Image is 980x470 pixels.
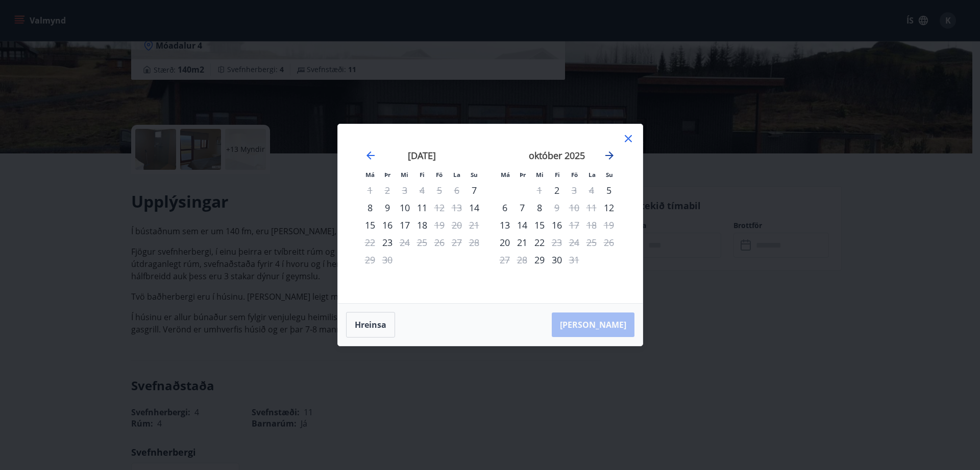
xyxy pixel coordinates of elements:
[529,149,585,162] strong: október 2025
[361,199,379,216] div: 8
[379,216,396,234] td: Choose þriðjudagur, 16. september 2025 as your check-in date. It’s available.
[396,199,413,216] td: Choose miðvikudagur, 10. september 2025 as your check-in date. It’s available.
[379,199,396,216] td: Choose þriðjudagur, 9. september 2025 as your check-in date. It’s available.
[583,182,600,199] td: Not available. laugardagur, 4. október 2025
[448,182,465,199] td: Not available. laugardagur, 6. september 2025
[548,251,566,268] div: 30
[566,251,583,268] div: Aðeins útritun í boði
[589,171,596,178] small: La
[465,216,483,234] td: Not available. sunnudagur, 21. september 2025
[396,234,413,251] div: Aðeins útritun í boði
[513,234,531,251] div: 21
[431,199,448,216] td: Not available. föstudagur, 12. september 2025
[531,251,548,268] div: Aðeins innritun í boði
[513,234,531,251] td: Choose þriðjudagur, 21. október 2025 as your check-in date. It’s available.
[379,234,396,251] div: Aðeins innritun í boði
[384,171,390,178] small: Þr
[531,199,548,216] div: 8
[600,182,618,199] td: Choose sunnudagur, 5. október 2025 as your check-in date. It’s available.
[496,199,513,216] td: Choose mánudagur, 6. október 2025 as your check-in date. It’s available.
[448,234,465,251] td: Not available. laugardagur, 27. september 2025
[531,216,548,234] div: 15
[436,171,443,178] small: Fö
[496,199,513,216] div: 6
[431,216,448,234] td: Not available. föstudagur, 19. september 2025
[453,171,460,178] small: La
[531,216,548,234] td: Choose miðvikudagur, 15. október 2025 as your check-in date. It’s available.
[548,199,566,216] td: Not available. fimmtudagur, 9. október 2025
[465,182,483,199] td: Choose sunnudagur, 7. september 2025 as your check-in date. It’s available.
[361,182,379,199] td: Not available. mánudagur, 1. september 2025
[548,182,566,199] div: Aðeins innritun í boði
[536,171,544,178] small: Mi
[413,216,431,234] div: 18
[379,234,396,251] td: Choose þriðjudagur, 23. september 2025 as your check-in date. It’s available.
[600,182,618,199] div: Aðeins innritun í boði
[531,182,548,199] td: Not available. miðvikudagur, 1. október 2025
[531,234,548,251] div: 22
[531,251,548,268] td: Choose miðvikudagur, 29. október 2025 as your check-in date. It’s available.
[396,216,413,234] div: 17
[396,199,413,216] div: 10
[583,234,600,251] td: Not available. laugardagur, 25. október 2025
[448,216,465,234] td: Not available. laugardagur, 20. september 2025
[531,199,548,216] td: Choose miðvikudagur, 8. október 2025 as your check-in date. It’s available.
[413,182,431,199] td: Not available. fimmtudagur, 4. september 2025
[566,234,583,251] td: Not available. föstudagur, 24. október 2025
[431,234,448,251] td: Not available. föstudagur, 26. september 2025
[606,171,613,178] small: Su
[496,216,513,234] td: Choose mánudagur, 13. október 2025 as your check-in date. It’s available.
[513,199,531,216] td: Choose þriðjudagur, 7. október 2025 as your check-in date. It’s available.
[465,234,483,251] td: Not available. sunnudagur, 28. september 2025
[413,216,431,234] td: Choose fimmtudagur, 18. september 2025 as your check-in date. It’s available.
[548,216,566,234] td: Choose fimmtudagur, 16. október 2025 as your check-in date. It’s available.
[465,199,483,216] div: Aðeins innritun í boði
[513,199,531,216] div: 7
[361,234,379,251] td: Not available. mánudagur, 22. september 2025
[396,182,413,199] td: Not available. miðvikudagur, 3. september 2025
[600,234,618,251] td: Not available. sunnudagur, 26. október 2025
[603,149,616,162] div: Move forward to switch to the next month.
[350,137,630,291] div: Calendar
[531,234,548,251] td: Choose miðvikudagur, 22. október 2025 as your check-in date. It’s available.
[431,216,448,234] div: Aðeins útritun í boði
[566,216,583,234] td: Not available. föstudagur, 17. október 2025
[583,216,600,234] td: Not available. laugardagur, 18. október 2025
[548,251,566,268] td: Choose fimmtudagur, 30. október 2025 as your check-in date. It’s available.
[520,171,526,178] small: Þr
[413,199,431,216] td: Choose fimmtudagur, 11. september 2025 as your check-in date. It’s available.
[379,199,396,216] div: 9
[513,216,531,234] td: Choose þriðjudagur, 14. október 2025 as your check-in date. It’s available.
[465,199,483,216] td: Choose sunnudagur, 14. september 2025 as your check-in date. It’s available.
[413,199,431,216] div: 11
[346,312,395,338] button: Hreinsa
[583,199,600,216] td: Not available. laugardagur, 11. október 2025
[571,171,578,178] small: Fö
[401,171,408,178] small: Mi
[379,216,396,234] div: 16
[566,251,583,268] td: Not available. föstudagur, 31. október 2025
[431,199,448,216] div: Aðeins útritun í boði
[361,251,379,268] td: Not available. mánudagur, 29. september 2025
[408,149,436,162] strong: [DATE]
[361,216,379,234] div: 15
[471,171,478,178] small: Su
[396,216,413,234] td: Choose miðvikudagur, 17. september 2025 as your check-in date. It’s available.
[496,234,513,251] td: Choose mánudagur, 20. október 2025 as your check-in date. It’s available.
[513,251,531,268] td: Not available. þriðjudagur, 28. október 2025
[566,216,583,234] div: Aðeins útritun í boði
[548,234,566,251] div: Aðeins útritun í boði
[548,216,566,234] div: 16
[361,199,379,216] td: Choose mánudagur, 8. september 2025 as your check-in date. It’s available.
[600,216,618,234] td: Not available. sunnudagur, 19. október 2025
[513,216,531,234] div: 14
[496,234,513,251] div: Aðeins innritun í boði
[448,199,465,216] td: Not available. laugardagur, 13. september 2025
[548,199,566,216] div: Aðeins útritun í boði
[431,182,448,199] td: Not available. föstudagur, 5. september 2025
[361,216,379,234] td: Choose mánudagur, 15. september 2025 as your check-in date. It’s available.
[548,234,566,251] td: Not available. fimmtudagur, 23. október 2025
[396,234,413,251] td: Not available. miðvikudagur, 24. september 2025
[600,199,618,216] td: Choose sunnudagur, 12. október 2025 as your check-in date. It’s available.
[379,251,396,268] td: Not available. þriðjudagur, 30. september 2025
